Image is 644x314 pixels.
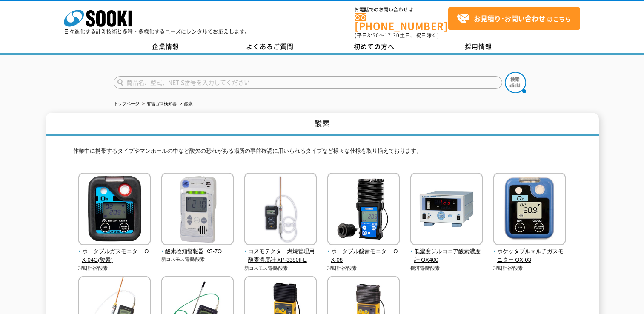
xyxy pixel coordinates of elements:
[327,173,400,247] img: ポータブル酸素モニター OX-08
[78,265,151,272] p: 理研計器/酸素
[161,173,234,247] img: 酸素検知警報器 KS-7O
[448,7,580,30] a: お見積り･お問い合わせはこちら
[355,13,448,31] a: [PHONE_NUMBER]
[244,173,317,247] img: コスモテクター燃焼管理用酸素濃度計 XP-3380Ⅱ-E
[64,29,250,34] p: 日々進化する計測技術と多種・多様化するニーズにレンタルでお応えします。
[493,247,566,265] span: ポケッタブルマルチガスモニター OX-03
[161,247,234,256] span: 酸素検知警報器 KS-7O
[410,265,483,272] p: 横河電機/酸素
[147,101,177,106] a: 有害ガス検知器
[474,13,545,23] strong: お見積り･お問い合わせ
[114,76,502,89] input: 商品名、型式、NETIS番号を入力してください
[505,72,526,93] img: btn_search.png
[410,247,483,265] span: 低濃度ジルコニア酸素濃度計 OX400
[244,265,317,272] p: 新コスモス電機/酸素
[73,147,571,160] p: 作業中に携帯するタイプやマンホールの中など酸欠の恐れがある場所の事前確認に用いられるタイプなど様々な仕様を取り揃えております。
[78,173,151,247] img: ポータブルガスモニター OX-04G(酸素)
[161,256,234,263] p: 新コスモス電機/酸素
[327,247,400,265] span: ポータブル酸素モニター OX-08
[78,247,151,265] span: ポータブルガスモニター OX-04G(酸素)
[244,239,317,265] a: コスモテクター燃焼管理用酸素濃度計 XP-3380Ⅱ-E
[384,31,400,39] span: 17:30
[178,100,193,108] li: 酸素
[46,113,599,136] h1: 酸素
[493,173,566,247] img: ポケッタブルマルチガスモニター OX-03
[426,40,531,53] a: 採用情報
[367,31,379,39] span: 8:50
[410,173,483,247] img: 低濃度ジルコニア酸素濃度計 OX400
[493,265,566,272] p: 理研計器/酸素
[322,40,426,53] a: 初めての方へ
[114,40,218,53] a: 企業情報
[161,239,234,256] a: 酸素検知警報器 KS-7O
[218,40,322,53] a: よくあるご質問
[327,265,400,272] p: 理研計器/酸素
[327,239,400,265] a: ポータブル酸素モニター OX-08
[354,42,395,51] span: 初めての方へ
[493,239,566,265] a: ポケッタブルマルチガスモニター OX-03
[244,247,317,265] span: コスモテクター燃焼管理用酸素濃度計 XP-3380Ⅱ-E
[78,239,151,265] a: ポータブルガスモニター OX-04G(酸素)
[114,101,139,106] a: トップページ
[355,7,448,12] span: お電話でのお問い合わせは
[410,239,483,265] a: 低濃度ジルコニア酸素濃度計 OX400
[355,31,439,39] span: (平日 ～ 土日、祝日除く)
[457,12,571,25] span: はこちら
